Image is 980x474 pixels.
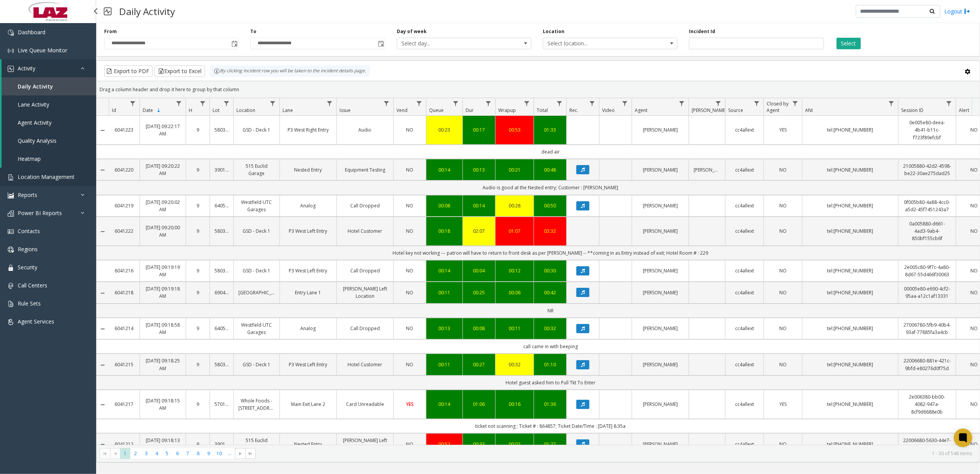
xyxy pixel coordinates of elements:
a: 2e006380-bb00-4082-947a-8cf9d6688e0b [903,393,951,416]
a: 00:32 [500,361,529,368]
a: 580331 [215,227,229,235]
a: GSD - Deck 1 [238,361,275,368]
a: Dur Filter Menu [483,98,494,108]
span: Live Queue Monitor [18,47,67,54]
a: 00:12 [500,267,529,274]
a: 570146 [215,401,229,408]
a: Collapse Details [97,229,109,235]
a: NO [769,361,797,368]
span: NO [406,167,414,173]
a: tel:[PHONE_NUMBER] [807,267,893,274]
div: 00:28 [500,202,529,209]
a: Hotel Customer [341,227,389,235]
a: Activity [2,59,96,77]
a: NO [398,227,421,235]
a: 9 [191,289,205,296]
a: NO [769,267,797,274]
a: Lot Filter Menu [221,98,232,108]
img: 'icon' [8,229,14,235]
img: 'icon' [8,30,14,36]
a: 9 [191,126,205,134]
a: 00:48 [539,166,562,174]
span: Toggle popup [376,38,385,49]
img: 'icon' [8,283,14,289]
span: NO [406,289,414,296]
div: 00:53 [500,126,529,134]
a: Analog [285,325,332,332]
button: Export to PDF [104,65,153,77]
span: NO [779,228,787,234]
span: NO [779,167,787,173]
a: Location Filter Menu [268,98,278,108]
a: 00:16 [500,401,529,408]
div: 00:14 [431,267,458,274]
a: 21005880-42d2-4598-be22-30ae275dad25 [903,162,951,177]
a: 6041220 [113,166,135,174]
div: 00:30 [539,267,562,274]
a: [PERSON_NAME] [637,202,684,209]
a: [PERSON_NAME] [637,166,684,174]
a: 0e005e80-deea-4b41-b11c-f723f89efcbf [903,119,951,141]
a: 27006780-5fb9-40b4-93af-77885fa3a4cb [903,321,951,336]
a: [DATE] 09:22:17 AM [145,123,181,137]
a: tel:[PHONE_NUMBER] [807,126,893,134]
a: YES [398,401,421,408]
a: 6041215 [113,361,135,368]
a: Collapse Details [97,167,109,173]
a: [DATE] 09:20:22 AM [145,162,181,177]
a: Parker Filter Menu [713,98,724,108]
img: 'icon' [8,265,14,271]
a: YES [769,126,797,134]
span: Daily Activity [18,83,53,90]
a: 00:08 [468,325,491,332]
span: NO [406,267,414,274]
a: tel:[PHONE_NUMBER] [807,401,893,408]
a: 580331 [215,126,229,134]
a: Date Filter Menu [174,98,184,108]
span: YES [406,401,414,407]
a: 9 [191,227,205,235]
a: 6041214 [113,325,135,332]
label: Day of week [397,28,427,35]
img: 'icon' [8,210,14,217]
a: 6041222 [113,227,135,235]
a: 00:11 [500,325,529,332]
a: Agent Filter Menu [677,98,687,108]
div: 00:14 [431,166,458,174]
a: 0f005b80-4a88-4cc0-a5d2-45f7451243a7 [903,199,951,213]
span: Agent Activity [18,119,52,126]
a: 640580 [215,202,229,209]
a: P3 West Right Entry [285,126,332,134]
a: 00:17 [468,126,491,134]
div: 00:04 [468,267,491,274]
a: GSD - Deck 1 [238,267,275,274]
span: Reports [18,191,37,199]
a: Vend Filter Menu [414,98,424,108]
a: 9 [191,361,205,368]
a: Closed by Agent Filter Menu [790,98,800,108]
img: 'icon' [8,247,14,253]
a: cc4allext [730,401,759,408]
a: cc4allext [730,289,759,296]
a: Call Dropped [341,325,389,332]
label: To [250,28,256,35]
a: Audio [341,126,389,134]
label: Location [543,28,564,35]
span: NO [406,127,414,133]
a: Westfield UTC Garages [238,321,275,336]
span: NO [406,202,414,209]
a: Whole Foods - [STREET_ADDRESS] [238,397,275,412]
div: 00:50 [539,202,562,209]
span: NO [779,202,787,209]
a: 9 [191,202,205,209]
span: Heatmap [18,155,41,162]
a: 01:10 [539,361,562,368]
a: [DATE] 09:18:15 AM [145,397,181,412]
a: 00:11 [431,361,458,368]
a: 03:32 [539,227,562,235]
a: Card Unreadable [341,401,389,408]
